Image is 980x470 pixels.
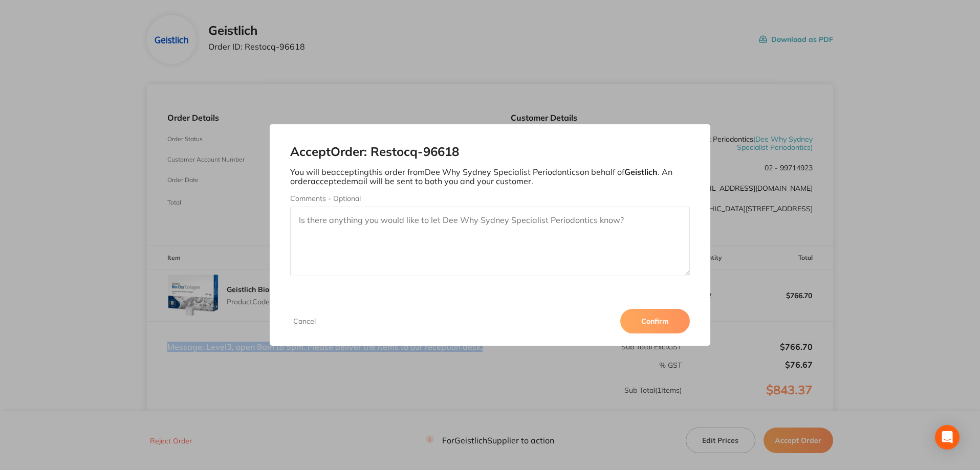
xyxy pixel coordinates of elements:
div: Open Intercom Messenger [935,425,960,450]
button: Confirm [620,309,690,333]
h2: Accept Order: Restocq- 96618 [290,145,690,159]
button: Cancel [290,317,319,326]
label: Comments - Optional [290,194,690,203]
p: You will be accepting this order from Dee Why Sydney Specialist Periodontics on behalf of . An or... [290,167,690,186]
b: Geistlich [624,167,658,177]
